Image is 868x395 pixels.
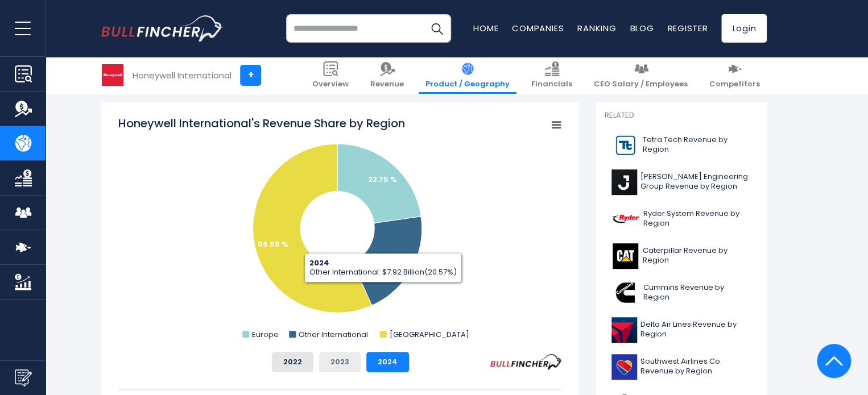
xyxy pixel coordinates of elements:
text: 56.68 % [258,239,288,250]
span: Caterpillar Revenue by Region [642,246,751,265]
a: Home [473,22,498,34]
a: Product / Geography [419,57,516,94]
a: Ranking [577,22,616,34]
a: Cummins Revenue by Region [605,277,758,309]
a: CEO Salary / Employees [587,57,695,94]
span: Overview [312,80,349,89]
a: Caterpillar Revenue by Region [605,240,758,272]
span: [PERSON_NAME] Engineering Group Revenue by Region [640,172,751,192]
button: 2023 [319,352,361,372]
button: 2022 [272,352,313,372]
span: Financials [531,80,572,89]
p: Related [605,111,758,120]
a: Financials [524,57,579,94]
a: Southwest Airlines Co. Revenue by Region [605,351,758,382]
span: Delta Air Lines Revenue by Region [640,320,751,339]
img: LUV logo [611,354,637,380]
button: 2024 [366,352,409,372]
img: bullfincher logo [101,15,224,41]
span: Tetra Tech Revenue by Region [642,135,751,155]
a: [PERSON_NAME] Engineering Group Revenue by Region [605,167,758,198]
button: Search [423,14,451,43]
a: Login [721,14,767,43]
a: Register [667,22,708,34]
img: TTEK logo [611,132,639,158]
a: + [240,65,261,86]
span: Cummins Revenue by Region [643,283,751,302]
svg: Honeywell International's Revenue Share by Region [118,115,562,343]
a: Revenue [363,57,411,94]
span: Revenue [370,80,404,89]
a: Go to homepage [101,15,224,41]
text: 20.57 % [383,257,412,268]
text: Europe [252,329,279,340]
img: J logo [611,169,637,195]
a: Blog [630,22,654,34]
a: Ryder System Revenue by Region [605,203,758,235]
span: Competitors [709,80,760,89]
a: Delta Air Lines Revenue by Region [605,314,758,346]
span: CEO Salary / Employees [594,80,688,89]
text: Other International [299,329,368,340]
div: Honeywell International [133,69,232,82]
img: R logo [611,206,640,232]
a: Tetra Tech Revenue by Region [605,130,758,161]
a: Companies [512,22,564,34]
span: Southwest Airlines Co. Revenue by Region [640,357,751,376]
text: 22.75 % [368,174,397,185]
span: Product / Geography [425,80,510,89]
text: [GEOGRAPHIC_DATA] [389,329,469,340]
tspan: Honeywell International's Revenue Share by Region [118,115,405,131]
a: Competitors [702,57,767,94]
img: CAT logo [611,243,639,269]
span: Ryder System Revenue by Region [643,209,751,228]
img: HON logo [102,64,123,86]
a: Overview [305,57,356,94]
img: DAL logo [611,317,637,343]
img: CMI logo [611,280,640,306]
